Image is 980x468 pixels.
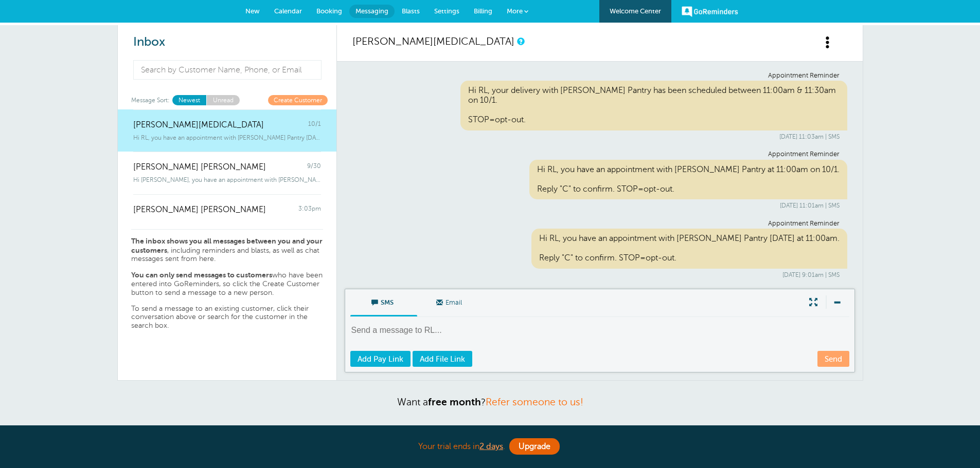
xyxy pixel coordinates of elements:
span: Settings [434,7,459,15]
span: Hi [PERSON_NAME], you have an appointment with [PERSON_NAME] Pantry [DATE] at 12:00pm. [133,176,321,183]
span: [PERSON_NAME] [PERSON_NAME] [133,162,266,172]
span: Hi RL, you have an appointment with [PERSON_NAME] Pantry [DATE] at 11:00am. Rep [133,134,321,141]
a: Send [817,351,849,367]
span: 9/30 [307,162,321,172]
strong: You can only send messages to customers [131,271,272,279]
a: 2 days [479,442,503,451]
div: [DATE] 9:01am | SMS [360,271,840,278]
a: Refer someone to us! [486,397,583,407]
span: Messaging [355,7,388,15]
a: [PERSON_NAME][MEDICAL_DATA] [352,35,514,47]
a: Newest [172,95,206,105]
h2: Inbox [133,35,321,50]
span: SMS [358,289,409,314]
strong: The inbox shows you all messages between you and your customers [131,237,323,254]
div: Your trial ends in . [233,436,747,458]
div: [DATE] 11:01am | SMS [360,202,840,209]
span: Booking [316,7,342,15]
a: Add File Link [413,351,472,367]
div: Appointment Reminder [360,220,840,228]
div: Appointment Reminder [360,151,840,158]
p: , including reminders and blasts, as well as chat messages sent from here. [131,237,323,264]
span: Billing [474,7,492,15]
div: Hi RL, you have an appointment with [PERSON_NAME] Pantry at 11:00am on 10/1. Reply "C" to confirm... [529,160,847,200]
a: [PERSON_NAME] [PERSON_NAME] 3:03pm [118,194,336,229]
p: Want a ? [117,396,863,408]
a: [PERSON_NAME][MEDICAL_DATA] 10/1 Hi RL, you have an appointment with [PERSON_NAME] Pantry [DATE] ... [118,109,336,152]
a: Add Pay Link [350,351,411,367]
a: Messaging [349,5,395,18]
a: Unread [206,95,240,105]
span: 3:03pm [298,205,321,215]
span: [PERSON_NAME][MEDICAL_DATA] [133,120,264,130]
span: [PERSON_NAME] [PERSON_NAME] [133,205,266,215]
a: [PERSON_NAME] [PERSON_NAME] 9/30 Hi [PERSON_NAME], you have an appointment with [PERSON_NAME] Pan... [118,152,336,194]
span: New [245,7,260,15]
span: Calendar [274,7,302,15]
div: [DATE] 11:03am | SMS [360,133,840,140]
a: This is a history of all communications between GoReminders and your customer. [517,38,523,45]
div: Hi RL, you have an appointment with [PERSON_NAME] Pantry [DATE] at 11:00am. Reply "C" to confirm.... [531,229,847,269]
span: Blasts [402,7,420,15]
span: Message Sort: [131,95,170,105]
input: Search by Customer Name, Phone, or Email [133,60,322,80]
strong: free month [428,397,481,407]
p: who have been entered into GoReminders, so click the Create Customer button to send a message to ... [131,271,323,297]
span: More [507,7,523,15]
a: Create Customer [268,95,328,105]
div: Hi RL, your delivery with [PERSON_NAME] Pantry has been scheduled between 11:00am & 11:30am on 10... [460,81,847,130]
span: 10/1 [308,120,321,130]
span: Add Pay Link [358,355,403,363]
a: Upgrade [509,438,560,455]
p: To send a message to an existing customer, click their conversation above or search for the custo... [131,305,323,330]
span: Add File Link [420,355,465,363]
span: Email [425,289,476,314]
div: Appointment Reminder [360,72,840,80]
